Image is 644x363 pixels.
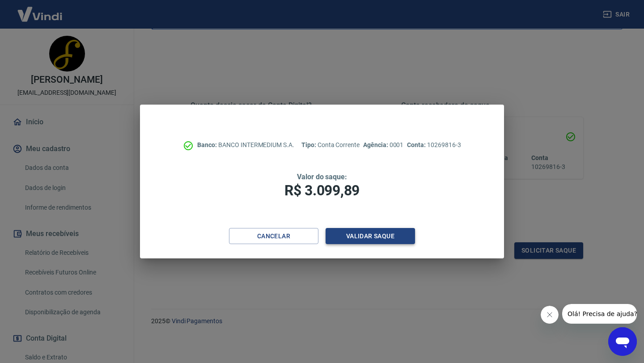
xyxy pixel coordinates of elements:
[284,182,360,199] span: R$ 3.099,89
[301,141,318,148] span: Tipo:
[608,327,637,356] iframe: Button to launch messaging window
[301,140,360,150] p: Conta Corrente
[363,141,390,148] span: Agência:
[562,304,637,324] iframe: Message from company
[229,228,318,245] button: Cancelar
[326,228,415,245] button: Validar saque
[297,173,347,181] span: Valor do saque:
[5,6,75,13] span: Olá! Precisa de ajuda?
[541,306,559,324] iframe: Close message
[407,140,461,150] p: 10269816-3
[407,141,427,148] span: Conta:
[197,140,294,150] p: BANCO INTERMEDIUM S.A.
[197,141,218,148] span: Banco:
[363,140,403,150] p: 0001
